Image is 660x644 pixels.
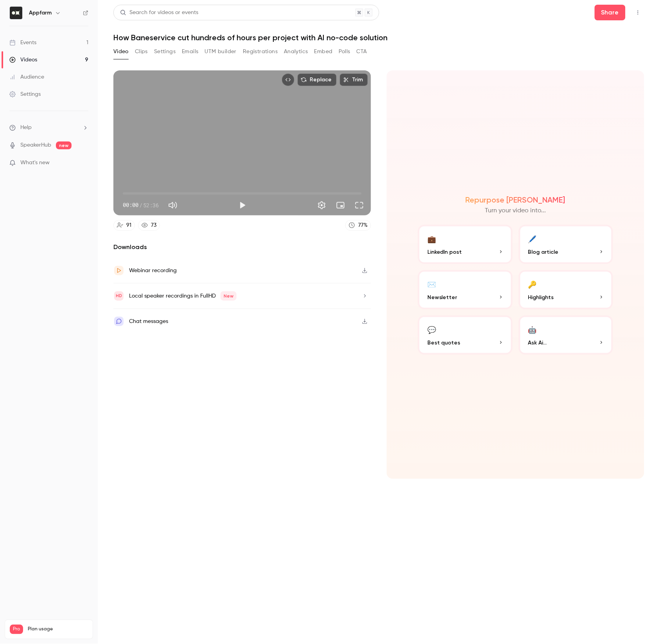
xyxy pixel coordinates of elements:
span: / [139,201,142,209]
span: Plan usage [28,626,88,633]
div: Events [9,39,36,47]
span: 52:36 [143,201,159,209]
button: Analytics [284,45,308,58]
button: Settings [314,197,330,213]
button: Settings [154,45,176,58]
button: 🤖Ask Ai... [519,316,613,355]
a: 77% [345,220,371,231]
a: 73 [138,220,160,231]
div: Settings [9,90,41,98]
div: 73 [151,221,156,230]
button: Full screen [352,197,367,213]
button: Polls [339,45,350,58]
button: 🔑Highlights [519,270,613,309]
span: Best quotes [427,339,461,347]
div: Search for videos or events [120,9,198,17]
button: Embed video [282,74,294,86]
a: 91 [113,220,135,231]
span: Highlights [528,293,554,301]
div: 🤖 [528,323,537,335]
button: Top Bar Actions [632,6,644,19]
button: Mute [165,197,181,213]
span: 00:00 [123,201,138,209]
button: 💼LinkedIn post [418,225,513,264]
li: help-dropdown-opener [9,124,88,132]
h1: How Baneservice cut hundreds of hours per project with AI no-code solution [113,33,644,42]
button: Emails [182,45,198,58]
button: UTM builder [205,45,237,58]
div: 00:00 [123,201,159,209]
div: 77 % [358,221,368,230]
div: 💬 [427,323,436,335]
span: Blog article [528,248,559,256]
h2: Downloads [113,242,371,252]
div: Local speaker recordings in FullHD [129,291,237,301]
button: 💬Best quotes [418,316,513,355]
iframe: Noticeable Trigger [79,160,88,167]
a: SpeakerHub [20,141,51,149]
span: New [221,291,237,301]
div: 🔑 [528,278,537,290]
div: Audience [9,73,44,81]
div: 91 [126,221,131,230]
button: Share [595,5,626,20]
button: CTA [357,45,367,58]
div: Videos [9,56,37,64]
button: Registrations [243,45,278,58]
div: 💼 [427,233,436,245]
button: 🖊️Blog article [519,225,613,264]
span: Newsletter [427,293,457,301]
h6: Appfarm [29,9,52,17]
button: ✉️Newsletter [418,270,513,309]
div: Chat messages [129,317,168,326]
button: Trim [340,74,368,86]
span: LinkedIn post [427,248,462,256]
span: Pro [10,625,23,634]
button: Embed [314,45,333,58]
span: Help [20,124,32,132]
button: Video [113,45,129,58]
h2: Repurpose [PERSON_NAME] [466,195,565,205]
button: Clips [135,45,148,58]
button: Turn on miniplayer [333,197,348,213]
img: Appfarm [10,7,22,19]
button: Replace [298,74,337,86]
div: Webinar recording [129,266,177,275]
span: What's new [20,159,50,167]
p: Turn your video into... [485,206,546,215]
span: new [56,142,72,149]
span: Ask Ai... [528,339,547,347]
button: Play [235,197,250,213]
div: 🖊️ [528,233,537,245]
div: ✉️ [427,278,436,290]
